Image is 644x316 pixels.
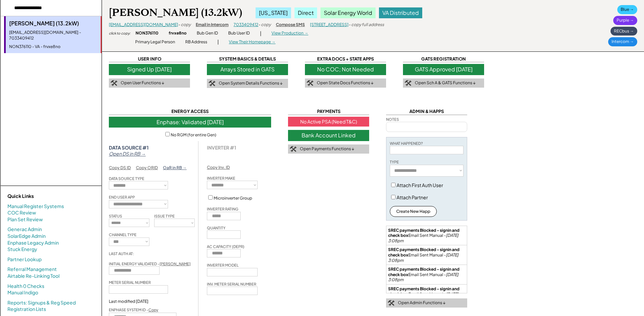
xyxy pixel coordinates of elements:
label: Attach First Auth User [397,182,443,188]
div: GATS REGISTRATION [403,56,484,62]
div: No Active PSA (Need T&C) [288,117,369,127]
div: Copy DS ID [109,165,131,171]
div: VA Distributed [379,7,422,18]
div: Copy Inv. ID [207,165,230,171]
div: Compose SMS [276,22,305,28]
div: OaR in RB → [163,165,187,171]
div: Solar Energy World [320,7,376,18]
u: [PERSON_NAME] [160,262,191,266]
div: Open State Docs Functions ↓ [317,80,374,86]
em: [DATE] 3:08pm [388,233,459,243]
a: COC Review [7,209,36,216]
strong: SREC payments Blocked - signin and check box [388,267,460,277]
label: Attach Partner [397,194,428,200]
div: Blue → [617,5,637,14]
div: Arrays Stored in GATS [207,64,288,75]
img: tool-icon.png [111,80,117,86]
div: frvxe8no [169,30,187,36]
em: Open DS in RB → [109,151,146,157]
div: Email Sent Manual - [388,267,465,283]
strong: SREC payments Blocked - signin and check box [388,228,460,238]
em: [DATE] 3:08pm [388,272,459,283]
a: Referral Management [7,266,57,273]
a: Registration Lists [7,306,46,313]
div: RECbus → [611,27,637,36]
div: [US_STATE] [256,7,291,18]
div: SYSTEM BASICS & DETAILS [207,56,288,62]
div: Purple → [613,16,637,25]
div: ISSUE TYPE [154,213,175,219]
div: Open System Details Functions ↓ [219,81,283,86]
img: tool-icon.png [209,81,215,87]
a: Manual Register Systems [7,203,64,210]
div: Intercom → [608,37,637,46]
div: Email Sent Manual - [388,228,465,244]
div: Bub Gen ID [197,30,218,36]
a: SolarEdge Admin [7,233,46,240]
div: - copy [258,22,271,28]
div: - copy [178,22,191,28]
div: LAST AUTH AT: [109,251,149,256]
div: NOTES [386,117,399,122]
a: [STREET_ADDRESS] [310,22,349,27]
div: Enphase: Validated [DATE] [109,117,271,128]
a: Generac Admin [7,226,42,233]
div: [PERSON_NAME] (13.2kW) [109,6,242,19]
div: Primary Legal Person [135,39,175,45]
div: Direct [294,7,317,18]
a: Airtable Re-Linking Tool [7,273,59,279]
div: [PERSON_NAME] (13.2kW) [9,20,97,27]
div: STATUS [109,213,122,219]
a: 7033409412 [234,22,258,27]
div: GATS Approved [DATE] [403,64,484,75]
div: DATA SOURCE TYPE [109,176,144,181]
div: INITIAL ENERGY VALIDATED - [109,261,191,266]
a: Enphase Legacy Admin [7,240,59,246]
label: Microinverter Group [214,196,252,201]
div: NON376110 [136,30,159,36]
div: USER INFO [109,56,190,62]
div: Bub User ID [228,30,250,36]
label: No RGM (for entire Gen) [171,132,216,137]
div: click to copy: [109,31,130,36]
a: Manual Indigo [7,289,38,296]
a: Stuck Energy [7,246,37,253]
div: PAYMENTS [288,108,369,115]
div: [EMAIL_ADDRESS][DOMAIN_NAME] - 7033409412 [9,30,97,41]
div: ADMIN & HAPPS [386,108,467,115]
img: tool-icon.png [290,146,296,152]
div: END USER APP [109,195,135,200]
a: Health 0 Checks [7,283,44,290]
div: AC CAPACITY (DEPR) [207,244,244,249]
div: METER SERIAL NUMBER [109,280,151,285]
div: Email in Intercom [196,22,229,28]
div: View Production → [271,30,308,36]
div: Copy ORID [136,165,158,171]
div: INVERTER MODEL [207,263,239,268]
div: View Their Homepage → [229,39,276,45]
em: [DATE] 3:08pm [388,252,459,263]
div: Email Sent Manual - [388,247,465,263]
a: Plan Set Review [7,216,43,223]
div: INV. METER SERIAL NUMBER [207,281,256,287]
img: tool-icon.png [405,80,411,86]
img: tool-icon.png [307,80,313,86]
div: INVERTER MAKE [207,176,235,181]
u: Copy [148,308,158,312]
div: ENERGY ACCESS [109,108,271,115]
a: Partner Lookup [7,256,42,263]
div: TYPE [390,159,399,164]
div: QUANTITY [207,225,225,230]
strong: DATA SOURCE #1 [109,144,149,151]
div: - copy full address [349,22,384,28]
strong: SREC payments Blocked - signin and check box [388,286,460,297]
div: | [217,39,219,45]
div: Open Admin Functions ↓ [398,300,446,306]
img: tool-icon.png [388,300,395,306]
div: NON376110 - VA - frvxe8no [9,44,97,50]
div: Signed Up [DATE] [109,64,190,75]
div: EXTRA DOCS + STATE APPS [305,56,386,62]
a: Reports: Signups & Reg Speed [7,299,76,306]
div: INVERTER #1 [207,144,236,151]
div: WHAT HAPPENED? [390,141,423,146]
